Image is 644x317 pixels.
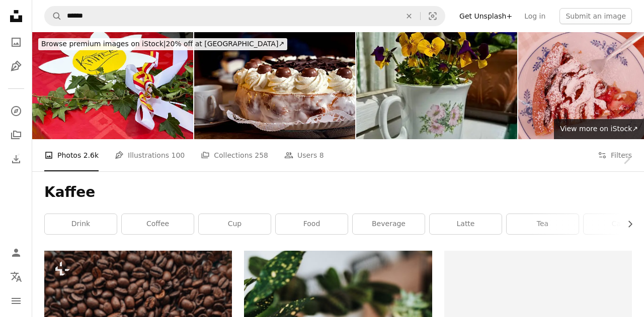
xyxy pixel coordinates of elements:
span: 20% off at [GEOGRAPHIC_DATA] ↗ [41,40,284,48]
a: Explore [6,101,26,121]
span: 258 [255,150,268,161]
button: Visual search [421,7,445,26]
a: Log in [518,8,551,24]
a: coffee [122,214,194,234]
img: Decorative table with ivy and yellow sunflower design for kaffee event [32,32,193,139]
button: Clear [398,7,420,26]
a: tea [507,214,579,234]
span: Browse premium images on iStock | [41,40,166,48]
a: Illustrations [6,56,26,76]
button: Filters [598,139,632,171]
a: Users 8 [284,139,324,171]
a: drink [45,214,117,234]
a: beverage [353,214,425,234]
a: Next [609,111,644,207]
h1: Kaffee [44,183,632,201]
a: Browse premium images on iStock|20% off at [GEOGRAPHIC_DATA]↗ [32,32,293,56]
a: Photos [6,32,26,52]
button: scroll list to the right [621,214,632,234]
a: Log in / Sign up [6,243,26,263]
a: Illustrations 100 [115,139,185,171]
span: View more on iStock ↗ [560,125,638,133]
a: latte [430,214,502,234]
a: Collections 258 [201,139,268,171]
a: Get Unsplash+ [453,8,518,24]
form: Find visuals sitewide [44,6,445,26]
button: Submit an image [559,8,632,24]
a: food [276,214,348,234]
span: 100 [172,150,185,161]
img: Close up of traditional German tart similar to „ Schwarzwälder kirschtorte“ photographed beim ele... [194,32,355,139]
a: cup [199,214,271,234]
button: Language [6,267,26,287]
span: 8 [319,150,324,161]
button: Search Unsplash [45,7,62,26]
img: Kaffee [356,32,517,139]
a: View more on iStock↗ [554,119,644,139]
button: Menu [6,291,26,311]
